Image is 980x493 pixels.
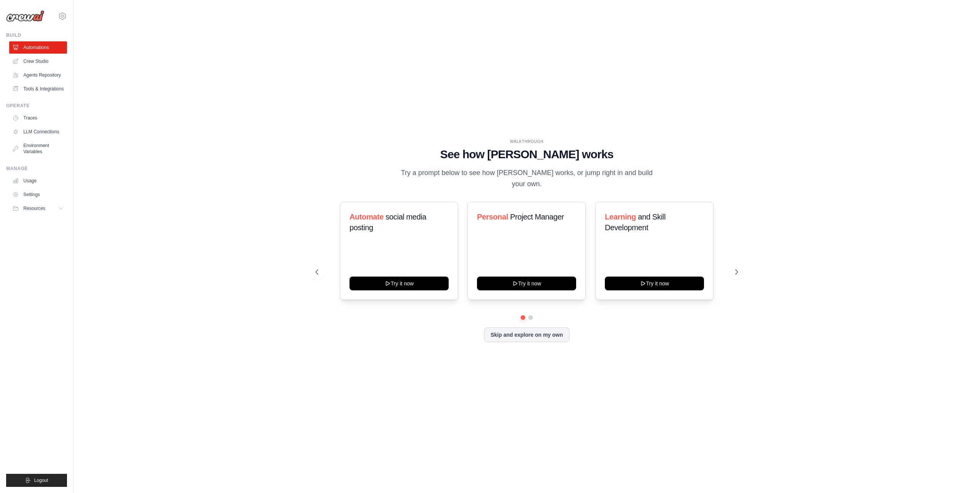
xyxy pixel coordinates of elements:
[477,277,576,290] button: Try it now
[484,328,569,342] button: Skip and explore on my own
[510,213,564,221] span: Project Manager
[9,83,67,95] a: Tools & Integrations
[398,167,655,190] p: Try a prompt below to see how [PERSON_NAME] works, or jump right in and build your own.
[9,202,67,215] button: Resources
[350,213,384,221] span: Automate
[9,112,67,124] a: Traces
[9,41,67,54] a: Automations
[605,213,665,232] span: and Skill Development
[6,474,67,487] button: Logout
[34,477,48,483] span: Logout
[23,205,45,211] span: Resources
[477,213,508,221] span: Personal
[9,139,67,158] a: Environment Variables
[350,277,449,290] button: Try it now
[350,213,426,232] span: social media posting
[6,32,67,38] div: Build
[9,175,67,187] a: Usage
[605,277,704,290] button: Try it now
[6,165,67,172] div: Manage
[315,139,738,144] div: WALKTHROUGH
[6,103,67,109] div: Operate
[9,126,67,138] a: LLM Connections
[605,213,636,221] span: Learning
[6,10,44,22] img: Logo
[315,147,738,161] h1: See how [PERSON_NAME] works
[9,55,67,67] a: Crew Studio
[9,69,67,81] a: Agents Repository
[9,188,67,201] a: Settings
